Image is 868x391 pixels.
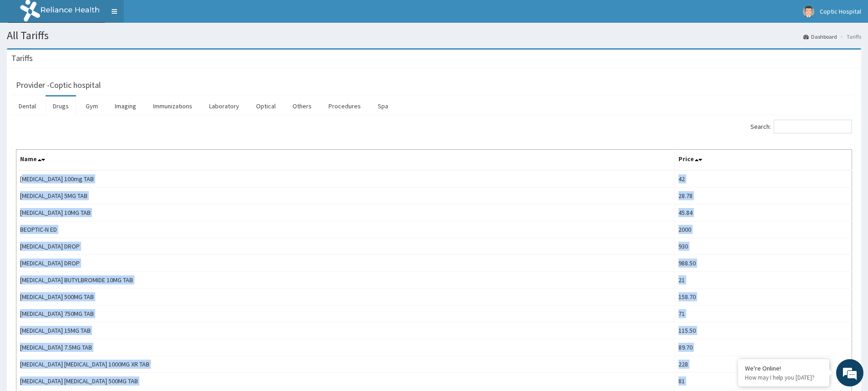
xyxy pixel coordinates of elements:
td: [MEDICAL_DATA] 100mg TAB [16,170,675,188]
td: 71 [675,305,852,322]
a: Dental [11,96,43,116]
img: d_794563401_company_1708531726252_794563401 [17,46,37,68]
a: Procedures [321,96,368,116]
td: [MEDICAL_DATA] DROP [16,255,675,272]
a: Dashboard [803,33,837,41]
th: Name [16,150,675,171]
td: [MEDICAL_DATA] 500MG TAB [16,289,675,305]
td: 988.50 [675,255,852,272]
td: [MEDICAL_DATA] 750MG TAB [16,305,675,322]
span: We're online! [53,115,126,207]
div: Chat with us now [47,51,153,63]
td: [MEDICAL_DATA] [MEDICAL_DATA] 1000MG XR TAB [16,356,675,373]
td: [MEDICAL_DATA] 5MG TAB [16,188,675,204]
a: Others [285,96,319,116]
td: BEOPTIC-N ED [16,221,675,238]
li: Tariffs [838,33,861,41]
td: [MEDICAL_DATA] BUTYLBROMIDE 10MG TAB [16,272,675,289]
a: Spa [370,96,395,116]
td: [MEDICAL_DATA] DROP [16,238,675,255]
a: Gym [78,96,105,116]
label: Search: [750,120,852,133]
td: 158.70 [675,289,852,305]
td: 45.84 [675,204,852,221]
a: Laboratory [202,96,247,116]
td: 930 [675,238,852,255]
textarea: Type your message and hit 'Enter' [5,249,174,280]
td: 89.70 [675,339,852,356]
a: Drugs [46,96,76,116]
a: Immunizations [146,96,200,116]
td: 228 [675,356,852,373]
td: [MEDICAL_DATA] 15MG TAB [16,322,675,339]
span: Coptic Hospital [820,7,861,15]
td: 21 [675,272,852,289]
a: Optical [249,96,283,116]
div: We're Online! [745,364,822,372]
h3: Provider - Coptic hospital [16,81,101,89]
td: 42 [675,170,852,188]
img: User Image [803,6,814,17]
td: 81 [675,373,852,390]
input: Search: [774,120,852,133]
td: [MEDICAL_DATA] [MEDICAL_DATA] 500MG TAB [16,373,675,390]
th: Price [675,150,852,171]
td: 2000 [675,221,852,238]
a: Imaging [108,96,144,116]
td: [MEDICAL_DATA] 7.5MG TAB [16,339,675,356]
td: 115.50 [675,322,852,339]
div: Minimize live chat window [149,5,171,26]
td: 28.78 [675,188,852,204]
h3: Tariffs [11,54,33,62]
p: How may I help you today? [745,374,822,381]
h1: All Tariffs [7,30,861,41]
td: [MEDICAL_DATA] 10MG TAB [16,204,675,221]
